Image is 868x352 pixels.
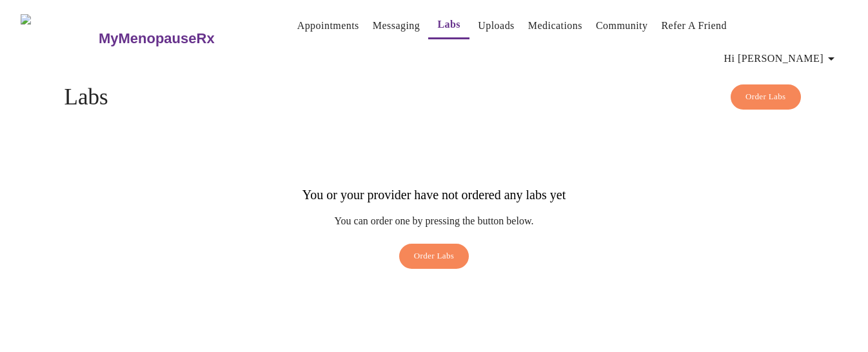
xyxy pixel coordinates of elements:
[437,15,460,34] a: Labs
[396,244,473,275] a: Order Labs
[523,13,587,39] button: Medications
[745,90,786,104] span: Order Labs
[473,13,520,39] button: Uploads
[64,84,804,110] h4: Labs
[656,13,732,39] button: Refer a Friend
[297,17,359,35] a: Appointments
[373,17,420,35] a: Messaging
[596,17,648,35] a: Community
[292,13,364,39] button: Appointments
[97,16,266,61] a: MyMenopauseRx
[478,17,515,35] a: Uploads
[368,13,425,39] button: Messaging
[719,46,844,72] button: Hi [PERSON_NAME]
[731,84,801,110] button: Order Labs
[428,12,469,39] button: Labs
[302,188,566,202] h3: You or your provider have not ordered any labs yet
[99,30,215,47] h3: MyMenopauseRx
[724,50,839,68] span: Hi [PERSON_NAME]
[661,17,727,35] a: Refer a Friend
[399,244,469,269] button: Order Labs
[302,215,566,227] p: You can order one by pressing the button below.
[528,17,582,35] a: Medications
[21,14,97,63] img: MyMenopauseRx Logo
[414,249,455,264] span: Order Labs
[591,13,653,39] button: Community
